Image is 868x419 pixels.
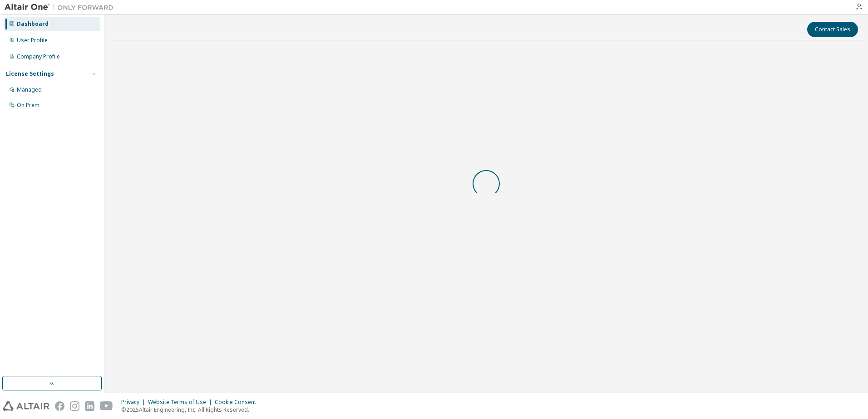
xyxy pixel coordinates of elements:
p: © 2025 Altair Engineering, Inc. All Rights Reserved. [121,406,261,414]
div: Website Terms of Use [148,399,215,406]
div: Company Profile [17,53,60,60]
img: facebook.svg [55,401,64,411]
div: On Prem [17,102,39,109]
div: Dashboard [17,20,49,28]
img: Altair One [5,3,118,12]
button: Contact Sales [807,22,858,37]
div: Managed [17,86,42,93]
img: altair_logo.svg [3,401,49,411]
img: instagram.svg [70,401,79,411]
img: linkedin.svg [85,401,94,411]
div: Cookie Consent [215,399,261,406]
div: User Profile [17,37,48,44]
img: youtube.svg [100,401,113,411]
div: Privacy [121,399,148,406]
div: License Settings [6,70,54,78]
